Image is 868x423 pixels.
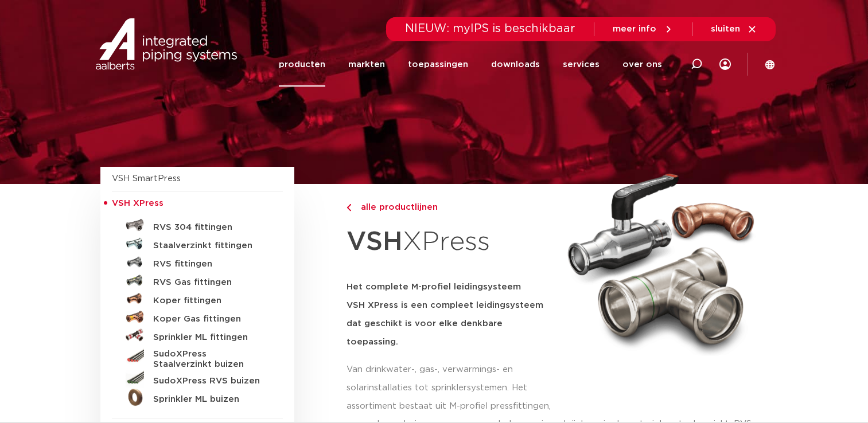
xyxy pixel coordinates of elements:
[153,394,267,405] h5: Sprinkler ML buizen
[112,174,181,183] a: VSH SmartPress
[491,42,540,87] a: downloads
[613,24,674,34] a: meer info
[112,370,283,388] a: SudoXPress RVS buizen
[153,332,267,343] h5: Sprinkler ML fittingen
[347,201,554,214] a: alle productlijnen
[354,203,438,211] span: alle productlijnen
[405,23,575,34] span: NIEUW: myIPS is beschikbaar
[153,314,267,324] h5: Koper Gas fittingen
[711,24,757,34] a: sluiten
[279,42,325,87] a: producten
[347,204,351,211] img: chevron-right.svg
[153,222,267,233] h5: RVS 304 fittingen
[112,234,283,253] a: Staalverzinkt fittingen
[408,42,468,87] a: toepassingen
[153,259,267,269] h5: RVS fittingen
[348,42,385,87] a: markten
[613,25,656,33] span: meer info
[112,289,283,308] a: Koper fittingen
[112,199,164,207] span: VSH XPress
[622,42,662,87] a: over ons
[347,278,554,351] h5: Het complete M-profiel leidingsysteem VSH XPress is een compleet leidingsysteem dat geschikt is v...
[153,241,267,251] h5: Staalverzinkt fittingen
[563,42,600,87] a: services
[347,229,403,255] strong: VSH
[112,388,283,406] a: Sprinkler ML buizen
[112,216,283,234] a: RVS 304 fittingen
[112,308,283,326] a: Koper Gas fittingen
[347,361,554,416] p: Van drinkwater-, gas-, verwarmings- en solarinstallaties tot sprinklersystemen. Het assortiment b...
[153,376,267,386] h5: SudoXPress RVS buizen
[279,42,662,87] nav: Menu
[711,25,740,33] span: sluiten
[153,277,267,288] h5: RVS Gas fittingen
[347,220,554,264] h1: XPress
[153,349,267,370] h5: SudoXPress Staalverzinkt buizen
[112,253,283,271] a: RVS fittingen
[112,326,283,344] a: Sprinkler ML fittingen
[153,296,267,306] h5: Koper fittingen
[112,344,283,370] a: SudoXPress Staalverzinkt buizen
[112,271,283,289] a: RVS Gas fittingen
